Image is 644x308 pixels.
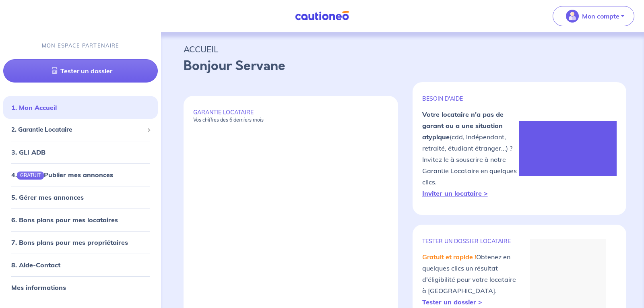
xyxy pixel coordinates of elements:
[11,283,66,291] a: Mes informations
[3,59,158,83] a: Tester un dossier
[422,251,520,308] p: Obtenez en quelques clics un résultat d'éligibilité pour votre locataire à [GEOGRAPHIC_DATA].
[422,109,520,199] p: (cdd, indépendant, retraité, étudiant étranger...) ? Invitez le à souscrire à notre Garantie Loca...
[11,238,128,246] a: 7. Bons plans pour mes propriétaires
[11,171,113,179] a: 4.GRATUITPublier mes annonces
[3,189,158,205] div: 5. Gérer mes annonces
[422,298,482,306] a: Tester un dossier >
[3,212,158,228] div: 6. Bons plans pour mes locataires
[193,109,388,123] p: GARANTIE LOCATAIRE
[582,11,619,21] p: Mon compte
[422,238,520,245] p: TESTER un dossier locataire
[3,279,158,296] div: Mes informations
[184,42,621,56] p: ACCUEIL
[3,99,158,116] div: 1. Mon Accueil
[11,103,57,112] a: 1. Mon Accueil
[3,167,158,183] div: 4.GRATUITPublier mes annonces
[292,11,352,21] img: Cautioneo
[422,253,476,261] em: Gratuit et rapide !
[42,42,120,50] p: MON ESPACE PARTENAIRE
[193,117,264,123] em: Vos chiffres des 6 derniers mois
[184,56,621,76] p: Bonjour Servane
[553,6,634,26] button: illu_account_valid_menu.svgMon compte
[3,122,158,138] div: 2. Garantie Locataire
[3,234,158,250] div: 7. Bons plans pour mes propriétaires
[11,261,60,269] a: 8. Aide-Contact
[11,193,84,201] a: 5. Gérer mes annonces
[566,10,579,23] img: illu_account_valid_menu.svg
[11,148,45,156] a: 3. GLI ADB
[422,110,504,141] strong: Votre locataire n'a pas de garant ou a une situation atypique
[11,216,118,224] a: 6. Bons plans pour mes locataires
[11,125,144,134] span: 2. Garantie Locataire
[3,257,158,273] div: 8. Aide-Contact
[3,144,158,160] div: 3. GLI ADB
[422,189,488,197] a: Inviter un locataire >
[422,95,520,102] p: BESOIN D'AIDE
